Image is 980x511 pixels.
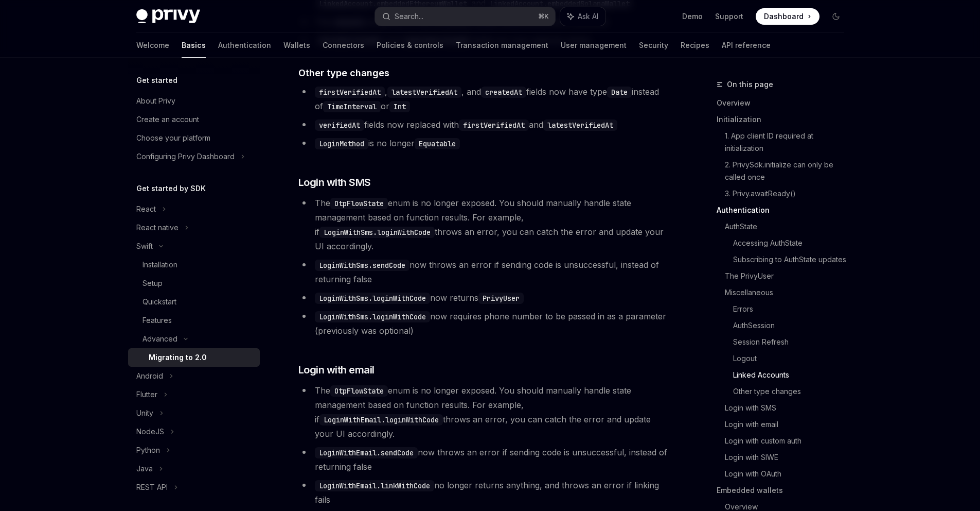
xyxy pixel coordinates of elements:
[725,268,852,284] a: The PrivyUser
[218,33,271,58] a: Authentication
[578,11,598,22] span: Ask AI
[323,101,381,112] code: TimeInterval
[298,291,669,305] li: now returns
[128,311,260,330] a: Features
[298,363,375,377] span: Login with email
[717,111,852,128] a: Initialization
[725,157,852,185] a: 2. PrivySdk.initialize can only be called once
[128,274,260,293] a: Setup
[128,92,260,110] a: About Privy
[330,385,388,397] code: OtpFlowState
[828,8,844,25] button: Toggle dark mode
[456,33,548,58] a: Transaction management
[298,309,669,338] li: now requires phone number to be passed in as a parameter (previously was optional)
[142,296,176,308] div: Quickstart
[315,120,364,131] code: verifiedAt
[136,222,179,234] div: React native
[315,260,409,271] code: LoginWithSms.sendCode
[136,407,153,419] div: Unity
[715,11,743,22] a: Support
[725,128,852,157] a: 1. App client ID required at initialization
[136,9,200,24] img: dark logo
[298,478,669,507] li: no longer returns anything, and throws an error if linking fails
[128,110,260,129] a: Create an account
[315,138,368,149] code: LoginMethod
[561,33,627,58] a: User management
[538,12,549,21] span: ⌘ K
[298,136,669,150] li: is no longer
[128,293,260,311] a: Quickstart
[639,33,668,58] a: Security
[478,293,524,304] code: PrivyUser
[725,466,852,482] a: Login with OAuth
[136,113,199,126] div: Create an account
[733,235,852,251] a: Accessing AuthState
[717,95,852,111] a: Overview
[319,227,435,238] code: LoginWithSms.loginWithCode
[733,301,852,317] a: Errors
[315,293,430,304] code: LoginWithSms.loginWithCode
[315,480,434,491] code: LoginWithEmail.linkWithCode
[733,317,852,334] a: AuthSession
[136,95,175,107] div: About Privy
[298,66,389,80] span: Other type changes
[459,120,529,131] code: firstVerifiedAt
[283,33,310,58] a: Wallets
[128,348,260,367] a: Migrating to 2.0
[725,185,852,202] a: 3. Privy.awaitReady()
[756,8,819,25] a: Dashboard
[395,10,423,23] div: Search...
[142,314,172,327] div: Features
[298,383,669,441] li: The enum is no longer exposed. You should manually handle state management based on function resu...
[727,78,773,91] span: On this page
[319,414,443,425] code: LoginWithEmail.loginWithCode
[389,101,410,112] code: Int
[136,425,164,438] div: NodeJS
[315,87,385,98] code: firstVerifiedAt
[128,255,260,274] a: Installation
[375,7,555,26] button: Search...⌘K
[136,33,169,58] a: Welcome
[725,218,852,235] a: AuthState
[481,87,526,98] code: createdAt
[315,311,430,322] code: LoginWithSms.loginWithCode
[136,481,168,493] div: REST API
[733,350,852,367] a: Logout
[142,277,163,289] div: Setup
[128,129,260,147] a: Choose your platform
[136,240,153,252] div: Swift
[725,433,852,449] a: Login with custom auth
[560,7,605,26] button: Ask AI
[298,445,669,474] li: now throws an error if sending code is unsuccessful, instead of returning false
[136,463,153,475] div: Java
[725,284,852,301] a: Miscellaneous
[136,132,210,144] div: Choose your platform
[722,33,771,58] a: API reference
[733,383,852,400] a: Other type changes
[377,33,443,58] a: Policies & controls
[136,203,156,215] div: React
[298,196,669,253] li: The enum is no longer exposed. You should manually handle state management based on function resu...
[298,84,669,113] li: , , and fields now have type instead of or
[725,449,852,466] a: Login with SIWE
[149,351,207,364] div: Migrating to 2.0
[330,198,388,209] code: OtpFlowState
[136,444,160,456] div: Python
[182,33,206,58] a: Basics
[607,87,632,98] code: Date
[315,447,418,458] code: LoginWithEmail.sendCode
[415,138,460,149] code: Equatable
[298,117,669,132] li: fields now replaced with and
[323,33,364,58] a: Connectors
[142,259,177,271] div: Installation
[298,175,371,190] span: Login with SMS
[682,11,703,22] a: Demo
[717,482,852,499] a: Embedded wallets
[136,150,235,163] div: Configuring Privy Dashboard
[136,74,177,87] h5: Get started
[717,202,852,218] a: Authentication
[733,251,852,268] a: Subscribing to AuthState updates
[136,388,157,401] div: Flutter
[136,370,163,382] div: Android
[725,400,852,416] a: Login with SMS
